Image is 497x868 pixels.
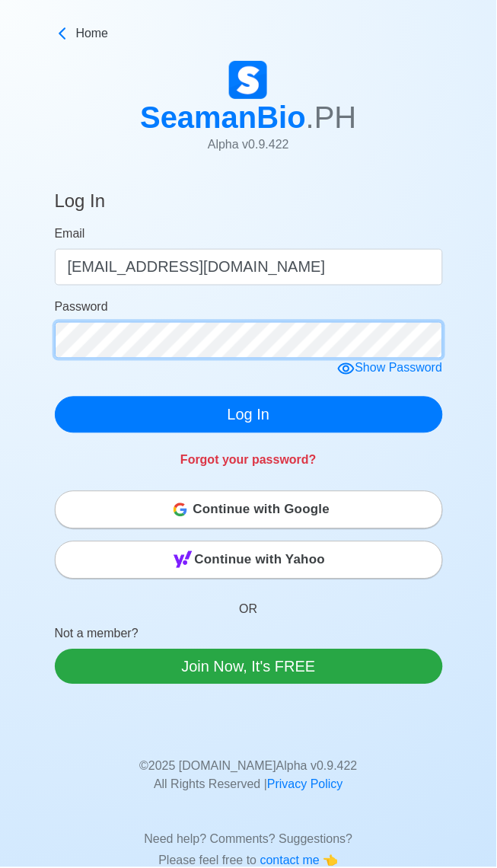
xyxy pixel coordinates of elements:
[55,649,443,685] a: Join Now, It's FREE
[55,300,108,313] span: Password
[267,778,343,791] a: Privacy Policy
[323,854,339,867] span: point
[55,24,443,43] a: Home
[55,190,106,219] h4: Log In
[55,397,443,433] button: Log In
[66,812,432,849] p: Need help? Comments? Suggestions?
[306,101,357,134] span: .PH
[229,61,267,99] img: Logo
[55,249,443,286] input: Your email
[193,495,330,525] span: Continue with Google
[140,136,357,154] p: Alpha v 0.9.422
[260,854,323,867] span: contact me
[55,491,443,529] button: Continue with Google
[55,582,443,625] p: OR
[76,24,109,43] span: Home
[180,454,317,467] a: Forgot your password?
[337,359,443,378] div: Show Password
[140,99,357,136] h1: SeamanBio
[140,61,357,166] a: SeamanBio.PHAlpha v0.9.422
[66,739,432,794] p: © 2025 [DOMAIN_NAME] Alpha v 0.9.422 All Rights Reserved |
[195,545,326,576] span: Continue with Yahoo
[55,541,443,579] button: Continue with Yahoo
[55,227,85,240] span: Email
[55,625,443,649] p: Not a member?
